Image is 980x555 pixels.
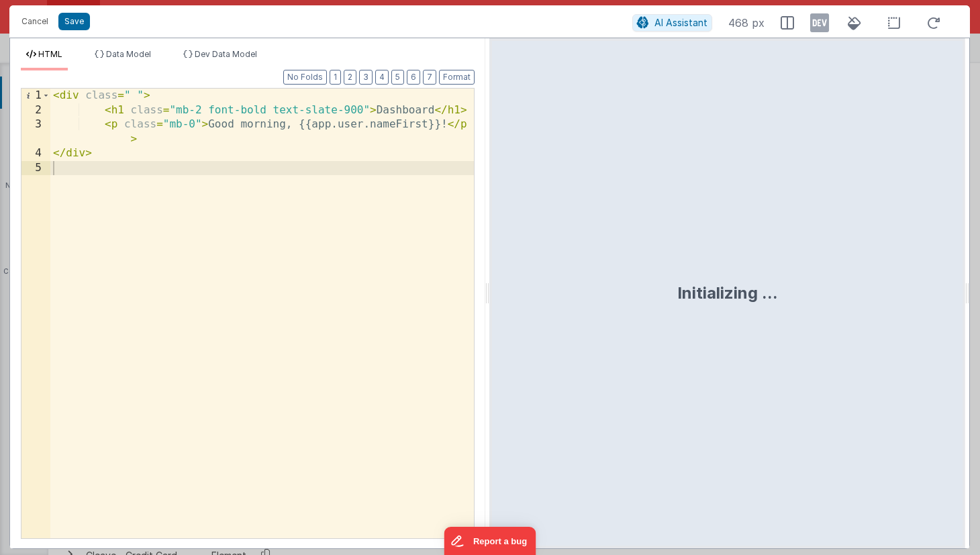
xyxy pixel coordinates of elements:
span: Dev Data Model [195,49,257,59]
button: 5 [391,70,404,85]
span: AI Assistant [654,17,707,28]
button: 6 [407,70,420,85]
button: 3 [359,70,373,85]
div: 5 [21,161,50,176]
button: Cancel [15,12,55,31]
button: Save [58,13,90,30]
span: 468 px [728,15,765,31]
button: 1 [330,70,341,85]
div: 1 [21,89,50,103]
button: No Folds [283,70,327,85]
span: Data Model [106,49,151,59]
button: 4 [375,70,389,85]
div: 2 [21,103,50,118]
button: AI Assistant [632,14,712,32]
div: 4 [21,146,50,161]
button: 7 [423,70,436,85]
button: 2 [344,70,356,85]
div: Initializing ... [677,283,778,304]
iframe: Marker.io feedback button [444,527,536,555]
div: 3 [21,117,50,146]
span: HTML [38,49,62,59]
button: Format [439,70,475,85]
